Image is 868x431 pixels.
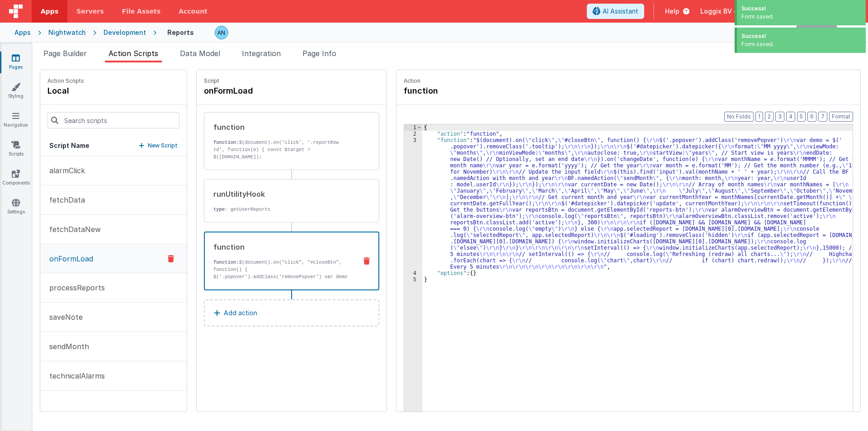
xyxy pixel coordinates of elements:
[213,206,350,213] p: : getUserReports
[213,242,349,252] div: function
[741,40,861,48] div: Form saved.
[40,361,187,391] button: technicalAlarms
[40,156,187,185] button: alarmClick
[603,7,638,16] span: AI Assistant
[47,112,179,128] input: Search scripts
[44,165,85,176] p: alarmClick
[404,77,853,85] p: Action
[404,276,422,283] div: 5
[44,312,83,322] p: saveNote
[204,299,379,327] button: Add action
[213,122,350,133] div: function
[40,303,187,332] button: saveNote
[167,29,194,36] h4: Reports
[49,141,90,150] h5: Script Name
[14,28,31,37] div: Apps
[213,207,225,212] strong: type
[48,28,86,37] div: Nightwatch
[213,259,349,288] p: $(document).on("click", "#closeBtn", function() { $('.popover').addClass('removePopver') var demo...
[108,49,158,58] span: Action Scripts
[224,308,257,318] p: Add action
[829,112,853,122] button: Format
[302,49,336,58] span: Page Info
[807,112,816,122] button: 6
[40,185,187,215] button: fetchData
[213,139,350,161] p: $(document).on('click', '.reportRow td', function(e) { const $target = $([DOMAIN_NAME]);
[180,49,220,58] span: Data Model
[204,77,379,85] p: Script
[242,49,281,58] span: Integration
[40,273,187,303] button: processReports
[700,7,861,16] button: Loggix BV — [EMAIL_ADDRESS][DOMAIN_NAME]
[44,253,93,264] p: onFormLoad
[404,270,422,276] div: 4
[665,7,679,16] span: Help
[44,194,85,205] p: fetchData
[786,112,795,122] button: 4
[104,28,146,37] div: Development
[404,85,539,97] h4: function
[40,332,187,361] button: sendMonth
[404,124,422,131] div: 1
[40,215,187,244] button: fetchDataNew
[797,112,806,122] button: 5
[44,370,105,381] p: technicalAlarms
[741,32,861,40] div: Success!
[43,49,87,58] span: Page Builder
[741,13,861,21] div: Form saved.
[47,85,84,97] h4: local
[213,260,239,265] strong: function:
[818,112,827,122] button: 7
[76,7,104,16] span: Servers
[47,77,84,85] p: Action Scripts
[40,244,187,273] button: onFormLoad
[587,4,644,19] button: AI Assistant
[213,189,350,199] div: runUtilityHook
[44,341,89,352] p: sendMonth
[122,7,161,16] span: File Assets
[724,112,754,122] button: No Folds
[775,112,784,122] button: 3
[741,5,861,13] div: Success!
[213,140,239,145] strong: function:
[44,282,105,293] p: processReports
[765,112,774,122] button: 2
[404,131,422,137] div: 2
[41,7,58,16] span: Apps
[755,112,763,122] button: 1
[404,137,422,270] div: 3
[139,141,178,150] button: New Script
[700,7,740,16] span: Loggix BV —
[44,224,101,235] p: fetchDataNew
[148,141,178,150] p: New Script
[204,85,340,97] h4: onFormLoad
[215,26,228,39] img: f1d78738b441ccf0e1fcb79415a71bae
